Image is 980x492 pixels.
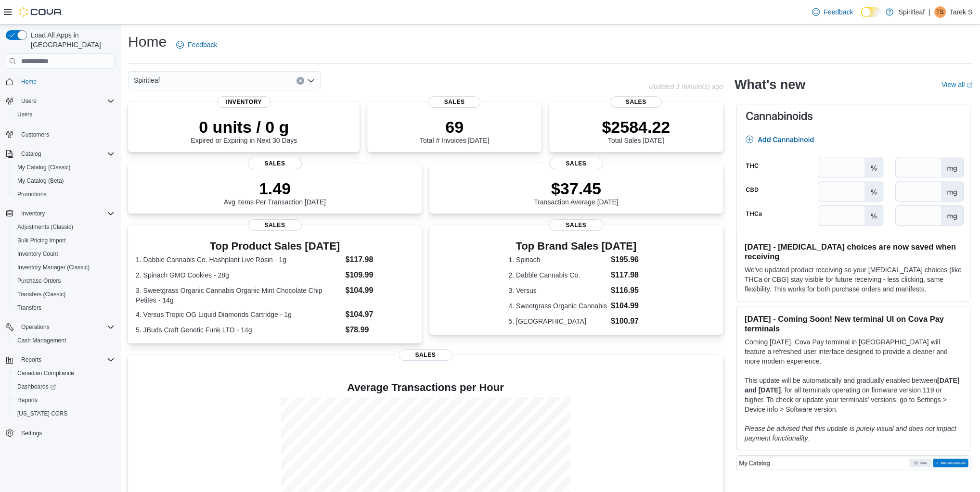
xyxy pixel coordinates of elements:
button: Home [2,75,118,88]
span: Inventory [217,96,271,108]
span: Canadian Compliance [13,367,115,379]
span: Cash Management [13,335,115,346]
span: Catalog [21,150,41,158]
button: Catalog [17,148,45,160]
span: Adjustments (Classic) [17,223,73,231]
button: Inventory Manager (Classic) [10,261,118,274]
span: Sales [610,96,662,108]
span: Settings [17,427,115,439]
span: My Catalog (Beta) [13,175,115,187]
span: Catalog [17,148,115,160]
dd: $78.99 [345,324,413,336]
div: Avg Items Per Transaction [DATE] [224,179,326,206]
button: Purchase Orders [10,274,118,288]
dt: 4. Versus Tropic OG Liquid Diamonds Cartridge - 1g [136,310,341,319]
p: 1.49 [224,179,326,198]
button: Cash Management [10,334,118,347]
button: Bulk Pricing Import [10,234,118,247]
span: Home [21,78,37,86]
span: Inventory [21,210,45,217]
button: My Catalog (Beta) [10,174,118,188]
dt: 2. Spinach GMO Cookies - 28g [136,270,341,280]
span: Inventory [17,208,115,219]
h2: What's new [735,77,805,92]
dd: $109.99 [345,269,413,281]
h3: Top Brand Sales [DATE] [508,240,644,252]
h4: Average Transactions per Hour [136,382,715,393]
a: Reports [13,394,41,406]
span: Reports [21,356,41,364]
a: Purchase Orders [13,275,65,287]
a: [US_STATE] CCRS [13,408,71,419]
span: Reports [13,394,115,406]
span: Inventory Count [13,248,115,260]
a: Home [17,76,40,88]
span: [US_STATE] CCRS [17,410,67,417]
span: Bulk Pricing Import [17,237,66,244]
button: Settings [2,426,118,440]
dd: $104.99 [611,300,644,312]
a: Transfers [13,302,45,314]
a: Feedback [172,35,221,54]
a: Settings [17,428,46,439]
span: Sales [428,96,480,108]
div: Total # Invoices [DATE] [420,117,489,144]
p: 0 units / 0 g [191,117,297,137]
a: View allExternal link [941,81,972,88]
button: My Catalog (Classic) [10,161,118,174]
span: Customers [21,131,49,139]
button: Promotions [10,188,118,201]
h1: Home [128,32,167,51]
dd: $104.99 [345,285,413,296]
button: Open list of options [307,77,315,85]
span: Operations [17,321,115,333]
dd: $117.98 [611,269,644,281]
dt: 2. Dabble Cannabis Co. [508,270,607,280]
span: Inventory Count [17,250,58,258]
span: Adjustments (Classic) [13,221,115,233]
span: Load All Apps in [GEOGRAPHIC_DATA] [27,30,115,50]
button: Inventory Count [10,247,118,261]
nav: Complex example [6,71,115,465]
p: $2584.22 [602,117,670,137]
h3: Top Product Sales [DATE] [136,240,414,252]
button: Reports [2,353,118,366]
dt: 5. JBuds Craft Genetic Funk LTO - 14g [136,325,341,335]
button: Users [2,94,118,108]
button: Inventory [17,208,49,219]
dt: 3. Sweetgrass Organic Cannabis Organic Mint Chocolate Chip Petites - 14g [136,286,341,305]
dt: 3. Versus [508,286,607,295]
p: Coming [DATE], Cova Pay terminal in [GEOGRAPHIC_DATA] will feature a refreshed user interface des... [745,337,962,366]
span: Purchase Orders [17,277,61,285]
span: Transfers [13,302,115,314]
a: Adjustments (Classic) [13,221,77,233]
button: Users [10,108,118,121]
dt: 1. Spinach [508,255,607,265]
button: Clear input [297,77,304,85]
img: Cova [19,7,63,17]
span: Home [17,76,115,88]
p: We've updated product receiving so your [MEDICAL_DATA] choices (like THCa or CBG) stay visible fo... [745,265,962,294]
p: Updated 1 minute(s) ago [649,83,723,90]
a: Inventory Count [13,248,62,260]
span: Transfers (Classic) [13,289,115,300]
a: My Catalog (Beta) [13,175,68,187]
dd: $104.97 [345,309,413,320]
span: Canadian Compliance [17,369,74,377]
span: Sales [248,158,302,169]
button: Reports [17,354,45,366]
button: Transfers (Classic) [10,288,118,301]
span: Users [17,111,32,118]
p: 69 [420,117,489,137]
a: Cash Management [13,335,70,346]
button: Adjustments (Classic) [10,220,118,234]
span: Users [21,97,36,105]
button: Users [17,95,40,107]
div: Expired or Expiring in Next 30 Days [191,117,297,144]
p: Spiritleaf [898,6,924,18]
span: Inventory Manager (Classic) [13,262,115,273]
span: Dashboards [17,383,56,391]
button: [US_STATE] CCRS [10,407,118,420]
span: TS [936,6,943,18]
